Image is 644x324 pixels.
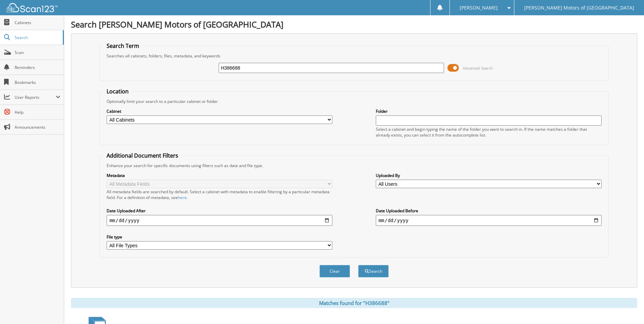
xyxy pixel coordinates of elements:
div: Searches all cabinets, folders, files, metadata, and keywords [103,53,605,59]
span: Reminders [15,65,60,70]
legend: Location [103,88,132,95]
label: Cabinet [107,108,332,114]
span: User Reports [15,94,56,100]
a: here [178,195,187,200]
div: All metadata fields are searched by default. Select a cabinet with metadata to enable filtering b... [107,189,332,200]
h1: Search [PERSON_NAME] Motors of [GEOGRAPHIC_DATA] [71,19,637,30]
label: Folder [376,108,602,114]
label: Date Uploaded Before [376,208,602,214]
label: File type [107,234,332,240]
button: Clear [319,265,350,277]
div: Matches found for "H386688" [71,298,637,308]
span: Help [15,109,60,115]
span: Scan [15,50,60,55]
span: Announcements [15,124,60,130]
legend: Search Term [103,42,143,50]
div: Enhance your search for specific documents using filters such as date and file type. [103,163,605,168]
label: Date Uploaded After [107,208,332,214]
legend: Additional Document Filters [103,152,182,159]
span: Cabinets [15,20,60,25]
span: Advanced Search [463,66,493,71]
span: [PERSON_NAME] Motors of [GEOGRAPHIC_DATA] [524,6,634,10]
div: Optionally limit your search to a particular cabinet or folder [103,98,605,104]
button: Search [358,265,389,277]
span: Bookmarks [15,79,60,85]
label: Metadata [107,173,332,178]
input: start [107,215,332,226]
div: Select a cabinet and begin typing the name of the folder you want to search in. If the name match... [376,126,602,138]
img: scan123-logo-white.svg [7,3,58,12]
input: end [376,215,602,226]
span: [PERSON_NAME] [460,6,498,10]
label: Uploaded By [376,173,602,178]
span: Search [15,35,59,40]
